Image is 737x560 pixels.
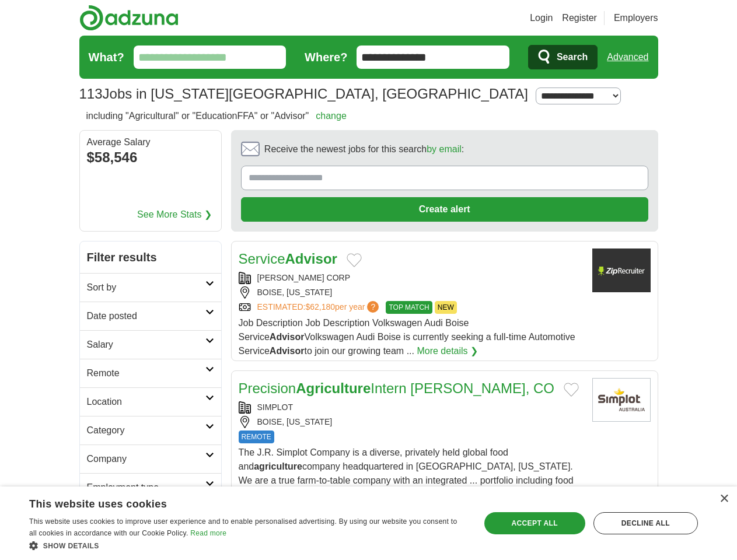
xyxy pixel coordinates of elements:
a: Read more, opens a new window [190,529,226,537]
div: Show details [29,540,466,551]
span: Receive the newest jobs for this search : [264,142,464,156]
label: Where? [305,48,347,66]
a: More details ❯ [417,344,478,358]
div: Average Salary [87,138,214,147]
h2: Salary [87,338,205,352]
strong: Agriculture [296,380,371,396]
div: Decline all [593,512,698,534]
a: Date posted [80,302,221,330]
h2: Filter results [80,242,221,273]
h2: including "Agricultural" or "EducationFFA" or "Advisor" [86,109,347,123]
a: ServiceAdvisor [239,251,337,267]
span: The J.R. Simplot Company is a diverse, privately held global food and company headquartered in [G... [239,447,574,513]
a: Category [80,416,221,444]
img: Company logo [592,249,651,292]
div: Accept all [484,512,585,534]
span: 113 [79,83,103,104]
img: Simplot logo [592,378,651,422]
span: Search [557,45,588,69]
strong: Advisor [270,346,305,356]
a: SIMPLOT [257,402,293,412]
div: $58,546 [87,147,214,168]
span: This website uses cookies to improve user experience and to enable personalised advertising. By u... [29,517,457,537]
a: Employers [614,11,658,25]
button: Search [528,45,598,69]
h2: Category [87,423,205,437]
h2: Sort by [87,281,205,295]
a: by email [427,144,462,154]
div: BOISE, [US_STATE] [239,286,583,299]
span: Job Description Job Description Volkswagen Audi Boise Service Volkswagen Audi Boise is currently ... [239,318,575,356]
a: See More Stats ❯ [137,208,212,222]
a: Remote [80,359,221,387]
a: PrecisionAgricultureIntern [PERSON_NAME], CO [239,380,555,396]
strong: agriculture [254,461,302,471]
button: Create alert [241,197,648,222]
span: TOP MATCH [386,301,432,314]
a: ESTIMATED:$62,180per year? [257,301,382,314]
h2: Remote [87,366,205,380]
h2: Company [87,452,205,466]
a: Register [562,11,597,25]
a: Sort by [80,273,221,302]
span: REMOTE [239,430,274,443]
span: $62,180 [305,302,335,311]
a: change [316,111,347,121]
div: This website uses cookies [29,494,437,511]
button: Add to favorite jobs [347,253,362,267]
a: Advanced [607,45,648,69]
span: NEW [435,301,457,314]
h2: Date posted [87,309,205,323]
div: BOISE, [US_STATE] [239,416,583,428]
img: Adzuna logo [79,5,179,31]
div: [PERSON_NAME] CORP [239,272,583,284]
div: Close [719,495,728,503]
label: What? [89,48,124,66]
span: Show details [43,542,99,550]
button: Add to favorite jobs [564,383,579,397]
strong: Advisor [270,332,305,342]
a: Company [80,444,221,473]
a: Salary [80,330,221,359]
a: Employment type [80,473,221,502]
h2: Employment type [87,481,205,495]
a: Login [530,11,553,25]
h2: Location [87,395,205,409]
h1: Jobs in [US_STATE][GEOGRAPHIC_DATA], [GEOGRAPHIC_DATA] [79,86,529,101]
strong: Advisor [285,251,337,267]
a: Location [80,387,221,416]
span: ? [367,301,379,313]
